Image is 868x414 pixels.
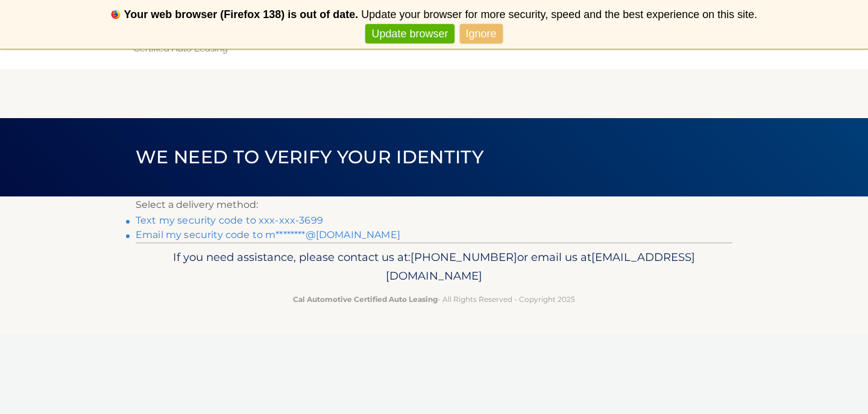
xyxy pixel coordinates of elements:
p: - All Rights Reserved - Copyright 2025 [143,293,725,306]
span: [PHONE_NUMBER] [410,250,517,264]
strong: Cal Automotive Certified Auto Leasing [293,295,438,304]
a: Update browser [365,24,454,44]
p: Select a delivery method: [136,196,732,213]
span: Update your browser for more security, speed and the best experience on this site. [361,8,757,20]
a: Text my security code to xxx-xxx-3699 [136,215,323,226]
b: Your web browser (Firefox 138) is out of date. [124,8,359,20]
p: If you need assistance, please contact us at: or email us at [143,248,725,286]
a: Ignore [460,24,503,44]
span: We need to verify your identity [136,146,483,168]
a: Email my security code to m********@[DOMAIN_NAME] [136,229,400,240]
